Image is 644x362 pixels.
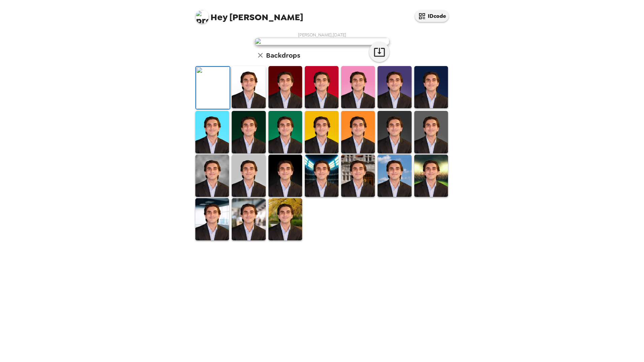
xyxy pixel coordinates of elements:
[196,67,230,109] img: Original
[211,11,227,23] span: Hey
[195,10,209,24] img: profile pic
[298,32,346,38] span: [PERSON_NAME] , [DATE]
[415,10,449,22] button: IDcode
[255,38,389,45] img: user
[195,7,303,22] span: [PERSON_NAME]
[266,50,300,61] h6: Backdrops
